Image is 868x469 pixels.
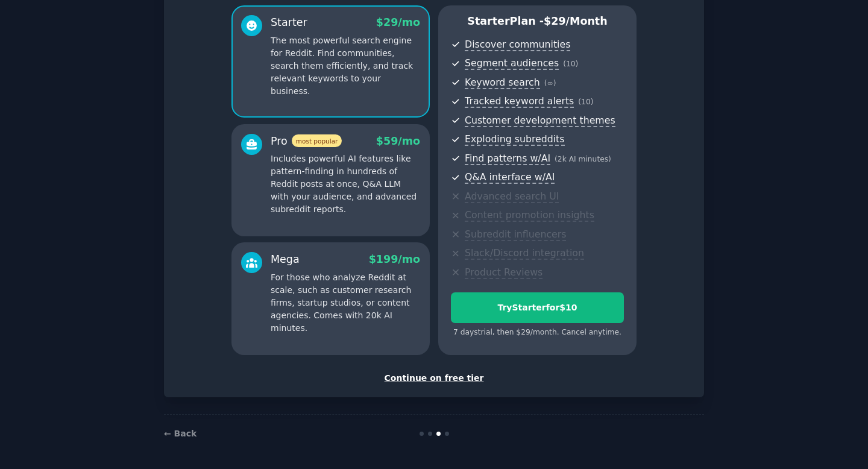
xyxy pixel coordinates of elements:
span: Customer development themes [465,115,615,127]
span: ( 2k AI minutes ) [555,155,611,163]
span: Exploding subreddits [465,133,564,146]
p: Includes powerful AI features like pattern-finding in hundreds of Reddit posts at once, Q&A LLM w... [271,153,420,216]
span: Content promotion insights [465,209,594,222]
p: For those who analyze Reddit at scale, such as customer research firms, startup studios, or conte... [271,271,420,335]
p: Starter Plan - [451,14,624,29]
div: 7 days trial, then $ 29 /month . Cancel anytime. [451,327,624,338]
span: Find patterns w/AI [465,153,550,165]
span: Segment audiences [465,57,559,70]
span: Product Reviews [465,266,542,279]
div: Try Starter for $10 [451,301,623,314]
div: Starter [271,15,307,30]
span: $ 199 /mo [369,253,420,265]
span: ( 10 ) [563,60,578,68]
span: Slack/Discord integration [465,247,584,260]
div: Continue on free tier [177,372,691,385]
span: Advanced search UI [465,190,559,203]
a: ← Back [164,429,197,438]
span: $ 29 /mo [376,16,420,28]
span: ( 10 ) [578,98,593,106]
span: Q&A interface w/AI [465,171,555,184]
span: Discover communities [465,39,570,51]
span: Keyword search [465,77,540,89]
span: $ 29 /month [544,15,608,27]
span: ( ∞ ) [544,79,556,87]
button: TryStarterfor$10 [451,292,624,323]
span: most popular [292,134,342,147]
div: Mega [271,252,300,267]
span: Subreddit influencers [465,228,566,241]
p: The most powerful search engine for Reddit. Find communities, search them efficiently, and track ... [271,34,420,98]
div: Pro [271,134,342,149]
span: $ 59 /mo [376,135,420,147]
span: Tracked keyword alerts [465,95,574,108]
